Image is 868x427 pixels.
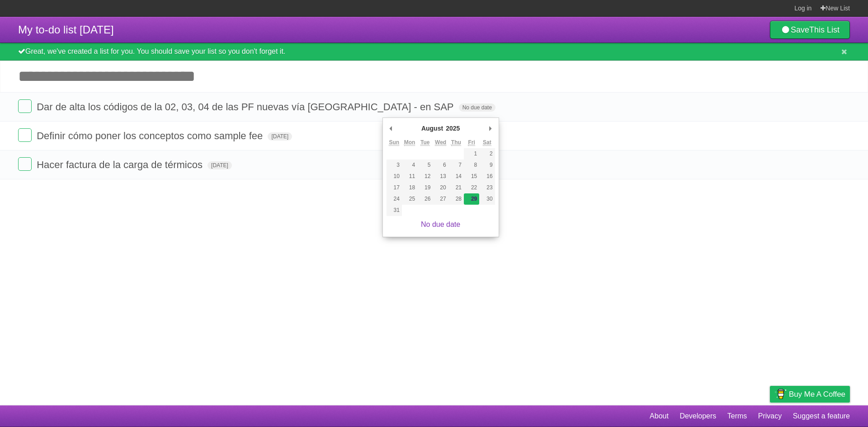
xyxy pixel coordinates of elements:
abbr: Tuesday [420,139,429,146]
button: 11 [402,171,417,182]
button: 7 [448,160,464,171]
button: 23 [479,182,495,193]
button: 28 [448,193,464,205]
a: Terms [727,408,747,425]
span: Buy me a coffee [789,386,845,402]
button: 29 [464,193,479,205]
button: 4 [402,160,417,171]
img: Buy me a coffee [774,386,787,402]
button: 21 [448,182,464,193]
button: 27 [433,193,448,205]
button: 24 [387,193,402,205]
button: 30 [479,193,495,205]
span: My to-do list [DATE] [18,23,114,36]
abbr: Wednesday [435,139,446,146]
button: Previous Month [387,122,396,135]
a: SaveThis List [770,21,850,39]
div: August [420,122,444,135]
a: About [650,408,669,425]
abbr: Saturday [483,139,491,146]
b: This List [809,25,840,34]
button: 20 [433,182,448,193]
span: [DATE] [208,161,232,169]
abbr: Sunday [389,139,399,146]
span: Dar de alta los códigos de la 02, 03, 04 de las PF nuevas vía [GEOGRAPHIC_DATA] - en SAP [37,101,456,113]
button: 25 [402,193,417,205]
button: 8 [464,160,479,171]
button: 19 [417,182,433,193]
button: 12 [417,171,433,182]
a: No due date [421,221,460,228]
a: Buy me a coffee [770,386,850,403]
abbr: Thursday [451,139,461,146]
button: 26 [417,193,433,205]
span: No due date [459,103,495,112]
button: 3 [387,160,402,171]
button: 13 [433,171,448,182]
button: 31 [387,205,402,216]
a: Privacy [758,408,782,425]
a: Developers [679,408,716,425]
button: 16 [479,171,495,182]
label: Done [18,99,32,113]
button: 9 [479,160,495,171]
label: Done [18,157,32,171]
button: 5 [417,160,433,171]
button: 14 [448,171,464,182]
span: Hacer factura de la carga de térmicos [37,159,205,170]
span: Definir cómo poner los conceptos como sample fee [37,130,265,141]
a: Suggest a feature [793,408,850,425]
button: 6 [433,160,448,171]
button: 17 [387,182,402,193]
span: [DATE] [268,132,292,141]
button: 15 [464,171,479,182]
abbr: Friday [468,139,475,146]
button: 22 [464,182,479,193]
abbr: Monday [404,139,415,146]
button: 1 [464,148,479,160]
div: 2025 [444,122,461,135]
button: 18 [402,182,417,193]
button: 10 [387,171,402,182]
button: Next Month [486,122,495,135]
label: Done [18,128,32,142]
button: 2 [479,148,495,160]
